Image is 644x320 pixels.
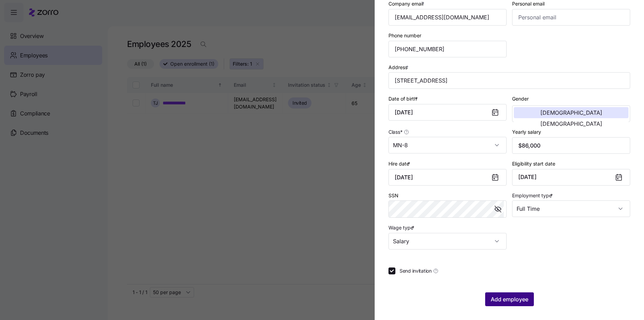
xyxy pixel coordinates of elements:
label: Phone number [388,32,421,39]
input: Select wage type [388,233,507,250]
input: Company email [388,9,507,26]
input: Select employment type [512,200,630,217]
label: Gender [512,95,529,103]
input: MM/DD/YYYY [388,104,507,121]
span: [DEMOGRAPHIC_DATA] [540,121,602,126]
label: Date of birth [388,95,419,103]
input: Phone number [388,41,507,57]
input: Address [388,72,630,89]
input: Personal email [512,9,630,26]
label: Yearly salary [512,128,541,136]
input: MM/DD/YYYY [388,169,507,186]
span: Send invitation [400,267,432,274]
label: Hire date [388,160,412,168]
span: [DEMOGRAPHIC_DATA] [540,110,602,115]
label: Eligibility start date [512,160,555,168]
span: Class * [388,129,402,135]
button: [DATE] [512,169,630,186]
input: Yearly salary [512,137,630,154]
input: Class [388,137,507,153]
label: Wage type [388,224,416,232]
span: Add employee [491,295,528,303]
button: Add employee [485,292,534,306]
label: SSN [388,192,398,199]
label: Employment type [512,192,554,199]
label: Address [388,64,410,71]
